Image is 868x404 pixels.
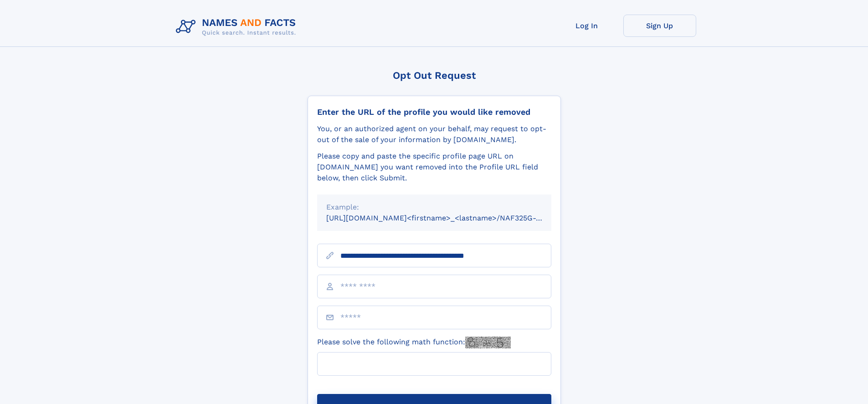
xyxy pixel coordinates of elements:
div: Opt Out Request [308,70,561,81]
div: Please copy and paste the specific profile page URL on [DOMAIN_NAME] you want removed into the Pr... [317,151,551,184]
div: You, or an authorized agent on your behalf, may request to opt-out of the sale of your informatio... [317,123,551,145]
a: Sign Up [623,15,696,37]
small: [URL][DOMAIN_NAME]<firstname>_<lastname>/NAF325G-xxxxxxxx [326,214,569,222]
img: Logo Names and Facts [172,15,303,39]
div: Example: [326,202,542,213]
label: Please solve the following math function: [317,337,511,348]
div: Enter the URL of the profile you would like removed [317,107,551,117]
a: Log In [550,15,623,37]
